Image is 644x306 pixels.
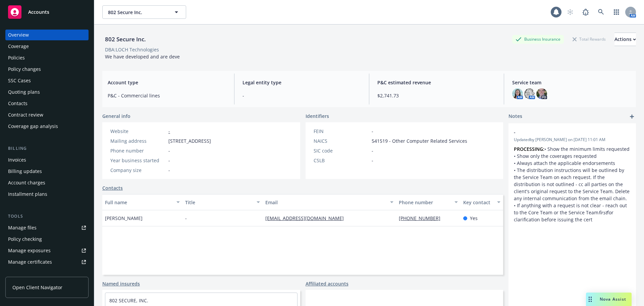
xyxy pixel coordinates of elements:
[306,113,329,120] span: Identifiers
[102,280,140,287] a: Named insureds
[512,88,523,99] img: photo
[5,121,89,132] a: Coverage gap analysis
[463,199,493,206] div: Key contact
[306,280,348,287] a: Affiliated accounts
[5,52,89,63] a: Policies
[8,189,47,200] div: Installment plans
[514,129,613,136] span: -
[110,167,166,174] div: Company size
[105,215,143,222] span: [PERSON_NAME]
[8,257,52,267] div: Manage certificates
[8,121,58,132] div: Coverage gap analysis
[314,137,369,144] div: NAICS
[102,35,149,44] div: 802 Secure Inc.
[600,296,626,302] span: Nova Assist
[102,113,130,120] span: General info
[8,155,26,165] div: Invoices
[263,194,396,210] button: Email
[110,157,166,164] div: Year business started
[524,88,535,99] img: photo
[185,215,187,222] span: -
[105,199,172,206] div: Full name
[5,222,89,233] a: Manage files
[8,268,42,279] div: Manage claims
[514,146,544,152] strong: PROCESSING:
[109,297,148,304] a: 802 SECURE, INC.
[8,177,45,188] div: Account charges
[461,194,503,210] button: Key contact
[5,87,89,97] a: Quoting plans
[265,215,349,221] a: [EMAIL_ADDRESS][DOMAIN_NAME]
[5,64,89,75] a: Policy changes
[5,177,89,188] a: Account charges
[5,166,89,177] a: Billing updates
[105,53,180,60] span: We have developed and are deve
[5,213,89,220] div: Tools
[470,215,478,222] span: Yes
[243,79,361,86] span: Legal entity type
[108,79,226,86] span: Account type
[110,128,166,135] div: Website
[5,257,89,267] a: Manage certificates
[579,5,592,19] a: Report a Bug
[5,98,89,109] a: Contacts
[594,5,608,19] a: Search
[396,194,460,210] button: Phone number
[8,110,43,120] div: Contract review
[563,5,577,19] a: Start snowing
[5,30,89,40] a: Overview
[514,137,631,143] span: Updated by [PERSON_NAME] on [DATE] 11:01 AM
[314,147,369,154] div: SIC code
[5,155,89,165] a: Invoices
[168,167,170,174] span: -
[12,284,62,291] span: Open Client Navigator
[586,293,632,306] button: Nova Assist
[614,33,636,46] div: Actions
[108,92,226,99] span: P&C - Commercial lines
[168,157,170,164] span: -
[628,113,636,121] a: add
[5,110,89,120] a: Contract review
[28,9,49,15] span: Accounts
[314,157,369,164] div: CSLB
[610,5,623,19] a: Switch app
[110,147,166,154] div: Phone number
[5,268,89,279] a: Manage claims
[168,128,170,134] a: -
[110,137,166,144] div: Mailing address
[108,9,166,16] span: 802 Secure Inc.
[5,245,89,256] a: Manage exposures
[399,199,450,206] div: Phone number
[8,98,28,109] div: Contacts
[372,137,467,144] span: 541519 - Other Computer Related Services
[614,33,636,46] button: Actions
[314,128,369,135] div: FEIN
[102,194,182,210] button: Full name
[5,3,89,21] a: Accounts
[8,245,51,256] div: Manage exposures
[5,145,89,152] div: Billing
[508,113,522,121] span: Notes
[399,215,446,221] a: [PHONE_NUMBER]
[8,166,42,177] div: Billing updates
[168,137,211,144] span: [STREET_ADDRESS]
[512,35,564,43] div: Business Insurance
[372,147,373,154] span: -
[377,92,496,99] span: $2,741.73
[5,189,89,200] a: Installment plans
[8,234,42,245] div: Policy checking
[512,79,631,86] span: Service team
[8,87,40,97] div: Quoting plans
[5,41,89,52] a: Coverage
[265,199,386,206] div: Email
[8,30,29,40] div: Overview
[514,145,631,223] p: • Show the minimum limits requested • Show only the coverages requested • Always attach the appli...
[372,128,373,135] span: -
[8,64,41,75] div: Policy changes
[102,5,186,19] button: 802 Secure Inc.
[185,199,253,206] div: Title
[8,52,25,63] div: Policies
[8,75,31,86] div: SSC Cases
[377,79,496,86] span: P&C estimated revenue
